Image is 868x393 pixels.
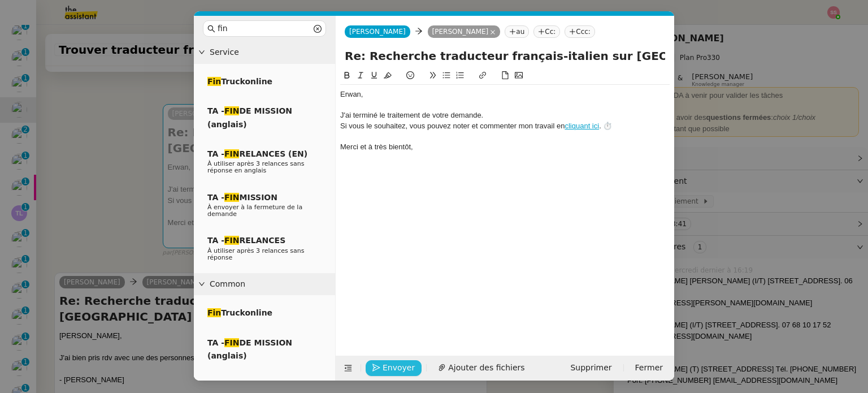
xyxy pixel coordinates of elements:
span: Ajouter des fichiers [448,361,524,374]
span: [PERSON_NAME] [349,28,406,36]
div: Merci et à très bientôt, [340,142,670,152]
span: Truckonline [207,77,272,86]
span: TA - RELANCES (EN) [207,149,307,158]
span: Truckonline [207,308,272,317]
button: Envoyer [366,360,422,376]
span: TA - RELANCES [207,236,285,245]
span: À utiliser après 3 relances sans réponse [207,247,305,261]
input: Templates [218,22,311,35]
span: TA - MISSION [207,193,277,202]
span: Common [210,278,331,291]
em: Fin [207,308,221,317]
span: Supprimer [570,361,611,374]
em: FIN [224,149,240,158]
button: Supprimer [563,360,618,376]
em: FIN [224,193,240,202]
div: J'ai terminé le traitement de votre demande. [340,110,670,120]
nz-tag: au [505,25,529,38]
em: Fin [207,77,221,86]
div: Erwan﻿, [340,89,670,100]
div: Service [194,41,335,63]
button: Fermer [628,360,670,376]
span: TA - DE MISSION (anglais) [207,106,292,128]
div: Common [194,273,335,295]
button: Ajouter des fichiers [431,360,531,376]
em: FIN [224,236,240,245]
em: FIN [224,338,240,347]
nz-tag: Ccc: [565,25,595,38]
span: À envoyer à la fermeture de la demande [207,204,302,218]
span: TA - DE MISSION (anglais) [207,338,292,360]
em: FIN [224,106,240,115]
span: Envoyer [383,361,415,374]
span: Fermer [635,361,663,374]
div: Si vous le souhaitez, vous pouvez noter et commenter mon travail en . ⏱️ [340,121,670,131]
nz-tag: Cc: [533,25,560,38]
span: Service [210,46,331,59]
input: Subject [345,47,665,64]
span: À utiliser après 3 relances sans réponse en anglais [207,160,305,174]
nz-tag: [PERSON_NAME] [428,25,501,38]
a: cliquant ici [565,122,599,130]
